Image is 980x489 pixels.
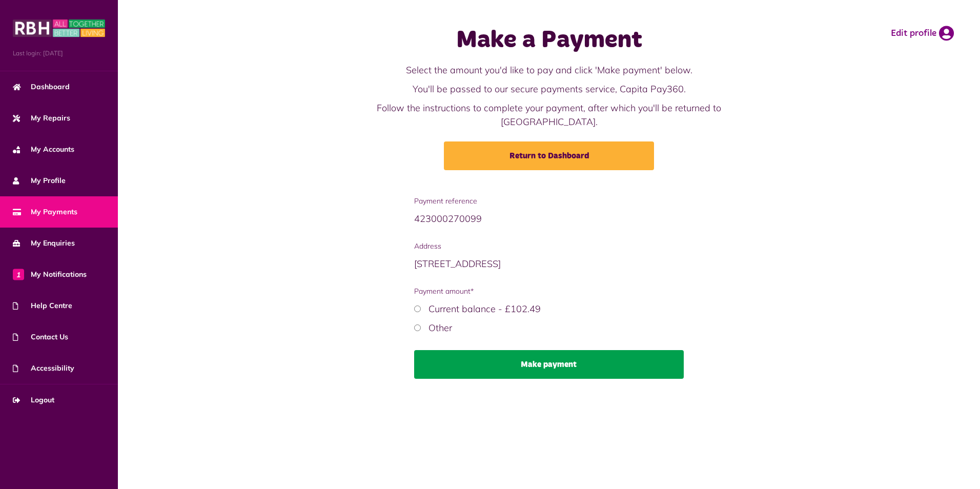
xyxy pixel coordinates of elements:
a: Edit profile [891,26,954,41]
span: My Payments [13,207,77,217]
span: Contact Us [13,332,68,342]
span: Payment amount* [414,286,684,297]
span: Dashboard [13,81,70,92]
span: My Notifications [13,269,87,280]
span: My Profile [13,175,66,186]
span: Accessibility [13,363,74,374]
img: MyRBH [13,18,105,38]
span: Last login: [DATE] [13,49,105,58]
span: Help Centre [13,300,72,311]
span: Address [414,241,684,252]
span: My Accounts [13,144,74,155]
p: You'll be passed to our secure payments service, Capita Pay360. [344,82,754,96]
h1: Make a Payment [344,26,754,55]
span: My Enquiries [13,238,75,249]
span: My Repairs [13,113,70,124]
span: Payment reference [414,196,684,207]
a: Return to Dashboard [444,141,654,170]
span: [STREET_ADDRESS] [414,258,501,270]
span: 423000270099 [414,213,482,225]
label: Other [428,322,452,334]
p: Select the amount you'd like to pay and click 'Make payment' below. [344,63,754,77]
button: Make payment [414,350,684,379]
span: 1 [13,269,24,280]
label: Current balance - £102.49 [428,303,541,315]
span: Logout [13,395,54,405]
p: Follow the instructions to complete your payment, after which you'll be returned to [GEOGRAPHIC_D... [344,101,754,129]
